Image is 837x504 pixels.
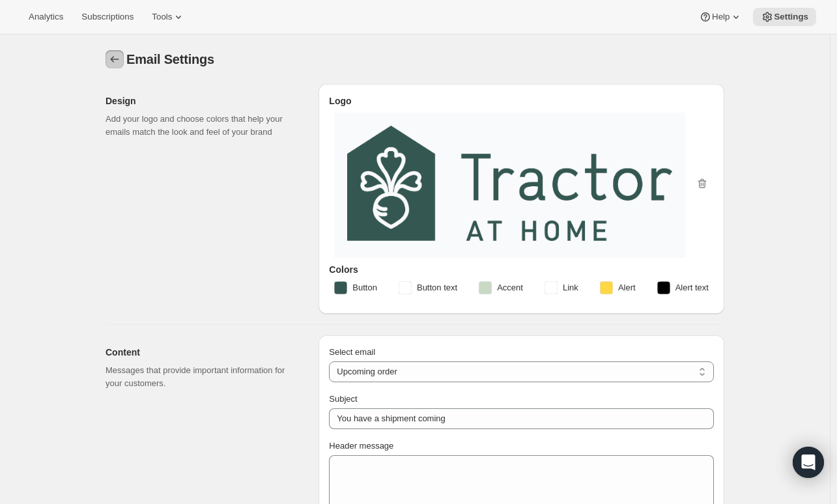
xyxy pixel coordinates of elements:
p: Messages that provide important information for your customers. [106,364,298,390]
span: Button text [417,281,457,294]
span: Accent [497,281,523,294]
button: Settings [753,8,816,26]
span: Tools [152,12,172,22]
button: Link [537,277,586,298]
span: Email Settings [126,52,214,66]
button: Alert [592,277,644,298]
span: Analytics [29,12,63,22]
button: Tools [144,8,193,26]
h3: Logo [329,94,714,107]
span: Subscriptions [81,12,134,22]
span: Alert [618,281,636,294]
span: Alert text [675,281,709,294]
button: Accent [471,277,531,298]
button: Help [691,8,750,26]
button: Button [326,277,385,298]
span: Subject [329,394,357,404]
button: Alert text [649,277,716,298]
div: Open Intercom Messenger [793,447,824,478]
button: Settings [106,50,124,68]
span: Settings [774,12,808,22]
span: Link [563,281,578,294]
button: Button text [391,277,465,298]
span: Header message [329,441,393,451]
img: Tractorathome_Logo_Small_Green_RGB_1000px@72ppi.png [347,126,672,241]
h2: Content [106,346,298,359]
h2: Design [106,94,298,107]
p: Add your logo and choose colors that help your emails match the look and feel of your brand [106,113,298,139]
span: Button [352,281,377,294]
button: Analytics [21,8,71,26]
span: Select email [329,347,375,357]
h3: Colors [329,263,714,276]
span: Help [712,12,730,22]
button: Subscriptions [74,8,141,26]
